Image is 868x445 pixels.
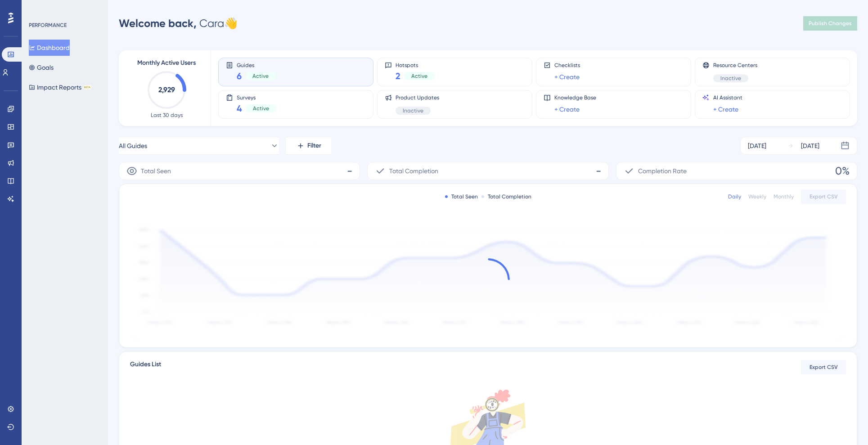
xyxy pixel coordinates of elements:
[554,94,596,101] span: Knowledge Base
[810,364,838,371] span: Export CSV
[130,359,161,375] span: Guides List
[286,137,331,155] button: Filter
[158,85,175,94] text: 2,929
[774,193,794,200] div: Monthly
[389,166,438,176] span: Total Completion
[137,58,196,68] span: Monthly Active Users
[638,166,687,176] span: Completion Rate
[119,137,279,155] button: All Guides
[596,164,601,178] span: -
[809,20,852,27] span: Publish Changes
[119,16,238,31] div: Cara 👋
[554,72,580,82] a: + Create
[713,104,738,115] a: + Create
[728,193,741,200] div: Daily
[748,193,766,200] div: Weekly
[481,193,531,200] div: Total Completion
[720,75,741,82] span: Inactive
[151,112,183,119] span: Last 30 days
[396,94,439,101] span: Product Updates
[801,140,819,151] div: [DATE]
[713,62,757,69] span: Resource Centers
[29,22,67,29] div: PERFORMANCE
[396,70,400,82] span: 2
[119,17,197,30] span: Welcome back,
[554,62,580,69] span: Checklists
[810,193,838,200] span: Export CSV
[748,140,766,151] div: [DATE]
[554,104,580,115] a: + Create
[83,85,91,90] div: BETA
[29,40,70,56] button: Dashboard
[237,62,276,68] span: Guides
[411,72,427,80] span: Active
[237,102,242,115] span: 4
[253,105,269,112] span: Active
[803,16,857,31] button: Publish Changes
[141,166,171,176] span: Total Seen
[307,140,321,151] span: Filter
[237,94,276,100] span: Surveys
[237,70,242,82] span: 6
[835,164,850,178] span: 0%
[252,72,269,80] span: Active
[119,140,147,151] span: All Guides
[29,79,91,95] button: Impact ReportsBETA
[347,164,352,178] span: -
[29,59,54,76] button: Goals
[801,360,846,374] button: Export CSV
[713,94,742,101] span: AI Assistant
[445,193,478,200] div: Total Seen
[403,107,423,114] span: Inactive
[801,189,846,204] button: Export CSV
[396,62,435,68] span: Hotspots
